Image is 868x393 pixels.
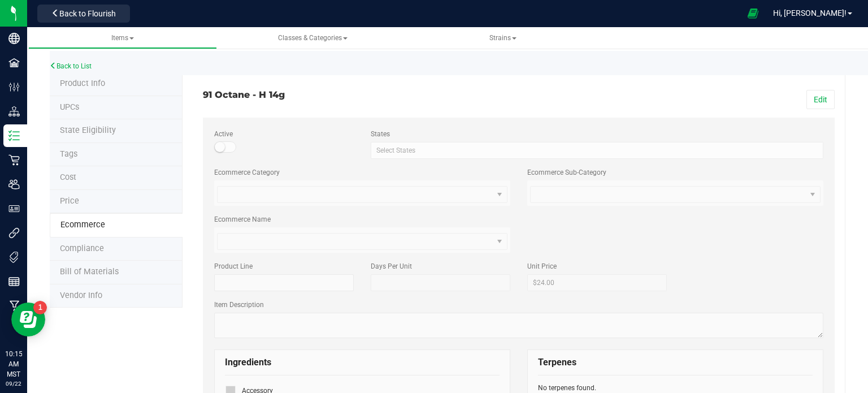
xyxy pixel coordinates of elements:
[5,379,22,388] p: 09/22
[538,350,813,375] div: Terpenes
[60,196,79,206] span: Price
[740,2,766,24] span: Open Ecommerce Menu
[8,179,20,190] inline-svg: Users
[214,129,354,139] label: Active
[60,220,105,230] span: Ecommerce
[37,5,130,23] button: Back to Flourish
[214,167,280,178] label: Ecommerce Category
[214,261,354,271] label: Product Line
[214,300,823,310] label: Item Description
[50,62,92,70] a: Back to List
[278,34,348,42] span: Classes & Categories
[60,149,77,159] span: Tag
[203,90,510,100] h3: 91 Octane - H 14g
[11,303,45,336] iframe: Resource center
[214,214,271,224] label: Ecommerce Name
[60,291,102,300] span: Vendor Info
[8,300,20,312] inline-svg: Manufacturing
[60,102,79,112] span: Tag
[60,244,104,253] span: Compliance
[8,154,20,166] inline-svg: Retail
[8,252,20,263] inline-svg: Tags
[371,261,510,271] label: Days Per Unit
[8,106,20,117] inline-svg: Distribution
[371,129,823,139] label: States
[527,167,606,178] label: Ecommerce Sub-Category
[773,8,847,18] span: Hi, [PERSON_NAME]!
[8,130,20,141] inline-svg: Inventory
[527,261,667,271] label: Unit Price
[8,33,20,44] inline-svg: Company
[8,227,20,239] inline-svg: Integrations
[60,126,116,135] span: Tag
[806,90,835,109] button: Edit
[8,276,20,287] inline-svg: Reports
[60,267,119,277] span: Bill of Materials
[8,57,20,68] inline-svg: Facilities
[33,301,47,314] iframe: Resource center unread badge
[538,383,813,393] div: No terpenes found.
[60,172,76,182] span: Cost
[225,350,500,375] div: Ingredients
[8,81,20,93] inline-svg: Configuration
[60,79,105,88] span: Product Info
[5,349,22,379] p: 10:15 AM MST
[59,9,116,18] span: Back to Flourish
[111,34,134,42] span: Items
[8,203,20,214] inline-svg: User Roles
